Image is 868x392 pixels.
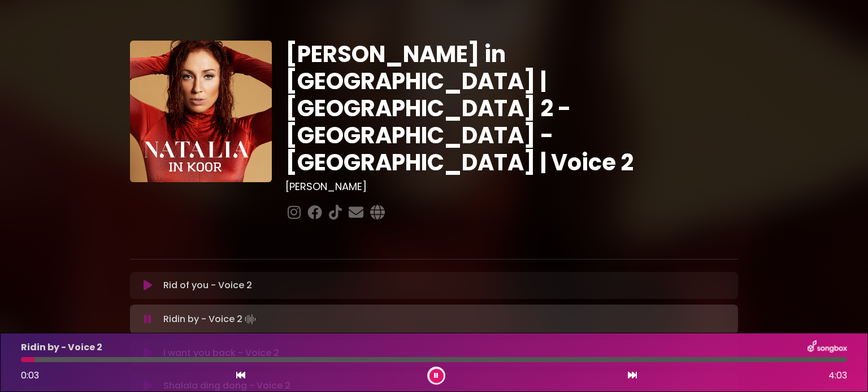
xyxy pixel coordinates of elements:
span: 4:03 [828,369,847,382]
img: songbox-logo-white.png [808,340,847,355]
span: 0:03 [21,369,39,382]
p: Rid of you - Voice 2 [163,279,252,292]
img: YTVS25JmS9CLUqXqkEhs [130,41,272,182]
img: waveform4.gif [242,311,258,327]
h3: [PERSON_NAME] [285,180,738,193]
h1: [PERSON_NAME] in [GEOGRAPHIC_DATA] | [GEOGRAPHIC_DATA] 2 - [GEOGRAPHIC_DATA] - [GEOGRAPHIC_DATA] ... [285,41,738,176]
p: Ridin by - Voice 2 [21,341,102,354]
p: Ridin by - Voice 2 [163,311,258,327]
